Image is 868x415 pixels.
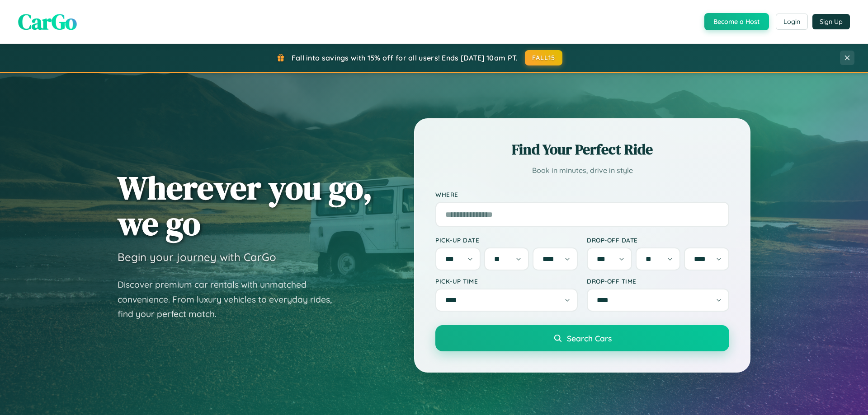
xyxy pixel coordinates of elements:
button: Search Cars [435,325,729,351]
p: Discover premium car rentals with unmatched convenience. From luxury vehicles to everyday rides, ... [118,277,344,322]
span: Search Cars [567,333,612,343]
button: Sign Up [812,14,850,29]
label: Drop-off Date [587,236,729,244]
button: FALL15 [525,50,563,65]
label: Where [435,191,729,198]
h1: Wherever you go, we go [118,170,373,241]
h2: Find Your Perfect Ride [435,140,729,159]
label: Pick-up Date [435,236,578,244]
span: Fall into savings with 15% off for all users! Ends [DATE] 10am PT. [292,53,518,62]
label: Drop-off Time [587,277,729,285]
span: CarGo [18,7,77,37]
p: Book in minutes, drive in style [435,164,729,177]
button: Login [776,14,808,30]
h3: Begin your journey with CarGo [118,250,276,264]
label: Pick-up Time [435,277,578,285]
button: Become a Host [704,13,769,30]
